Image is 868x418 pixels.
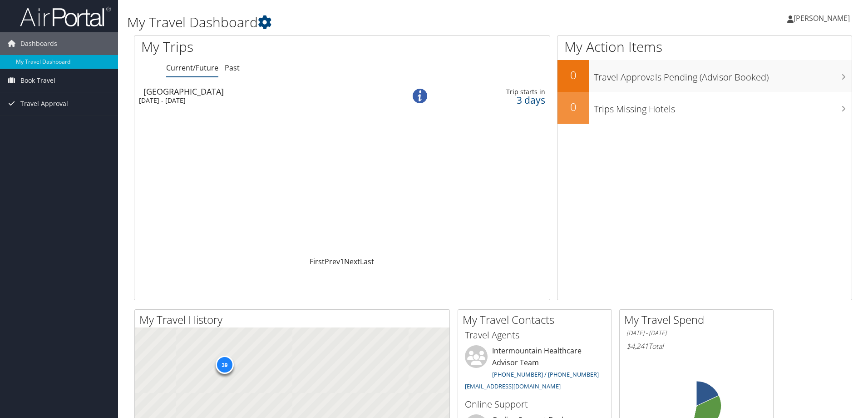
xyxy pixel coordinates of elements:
h2: 0 [557,99,589,115]
a: First [310,257,325,267]
a: Last [360,257,374,267]
h2: 0 [557,67,589,83]
div: [GEOGRAPHIC_DATA] [143,87,385,96]
a: Current/Future [166,63,218,73]
h3: Travel Agents [465,329,605,342]
h2: My Travel Spend [624,312,773,327]
a: [PHONE_NUMBER] / [PHONE_NUMBER] [492,370,599,378]
h6: [DATE] - [DATE] [626,329,766,337]
h3: Online Support [465,398,605,411]
h3: Travel Approvals Pending (Advisor Booked) [594,66,852,84]
a: [EMAIL_ADDRESS][DOMAIN_NAME] [465,382,561,390]
li: Intermountain Healthcare Advisor Team [460,345,609,394]
img: alert-flat-solid-info.png [413,89,427,103]
a: [PERSON_NAME] [787,5,859,32]
div: [DATE] - [DATE] [139,96,381,105]
div: 3 days [454,96,545,104]
span: [PERSON_NAME] [794,13,850,23]
img: airportal-logo.png [20,6,111,27]
span: Dashboards [20,32,57,55]
span: Book Travel [20,69,55,92]
a: Next [344,257,360,267]
a: Past [225,63,240,73]
h2: My Travel Contacts [463,312,612,327]
h1: My Travel Dashboard [127,13,615,32]
a: Prev [325,257,340,267]
a: 1 [340,257,344,267]
h3: Trips Missing Hotels [594,98,852,116]
h6: Total [626,341,766,351]
div: Trip starts in [454,88,545,96]
h1: My Action Items [557,37,852,56]
a: 0Travel Approvals Pending (Advisor Booked) [557,60,852,92]
span: Travel Approval [20,92,68,115]
div: 39 [215,356,233,374]
a: 0Trips Missing Hotels [557,92,852,124]
h2: My Travel History [139,312,449,327]
h1: My Trips [141,37,370,56]
span: $4,241 [626,341,648,351]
